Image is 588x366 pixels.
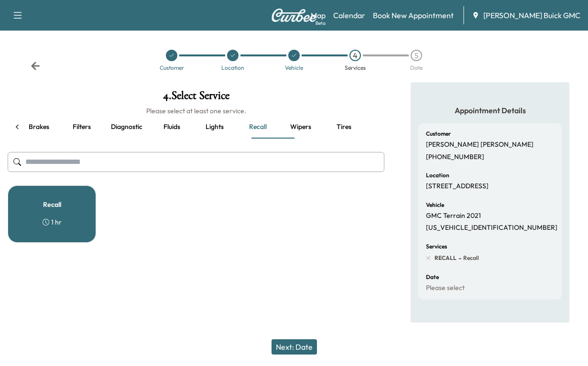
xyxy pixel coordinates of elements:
[426,212,481,220] p: GMC Terrain 2021
[43,217,62,227] div: 1 hr
[426,182,489,191] p: [STREET_ADDRESS]
[410,65,423,71] div: Date
[150,116,193,139] button: Fluids
[236,116,279,139] button: Recall
[316,20,326,27] div: Beta
[311,10,326,21] a: MapBeta
[426,172,449,178] h6: Location
[160,65,184,71] div: Customer
[461,254,479,262] span: Recall
[285,65,303,71] div: Vehicle
[8,90,384,106] h1: 4 . Select Service
[373,10,454,21] a: Book New Appointment
[272,339,317,355] button: Next: Date
[483,10,580,21] span: [PERSON_NAME] Buick GMC
[103,116,150,139] button: Diagnostic
[43,201,61,208] h5: Recall
[60,116,103,139] button: Filters
[17,116,60,139] button: Brakes
[31,61,40,71] div: Back
[322,116,365,139] button: Tires
[8,106,384,116] h6: Please select at least one service.
[426,244,447,249] h6: Services
[457,253,461,263] span: -
[426,224,557,232] p: [US_VEHICLE_IDENTIFICATION_NUMBER]
[426,140,534,149] p: [PERSON_NAME] [PERSON_NAME]
[435,254,457,262] span: RECALL
[426,131,451,137] h6: Customer
[426,274,439,280] h6: Date
[426,202,444,208] h6: Vehicle
[271,9,317,22] img: Curbee Logo
[333,10,365,21] a: Calendar
[426,153,484,161] p: [PHONE_NUMBER]
[349,50,361,61] div: 4
[193,116,236,139] button: Lights
[418,105,562,116] h5: Appointment Details
[426,284,465,292] p: Please select
[279,116,322,139] button: Wipers
[411,50,422,61] div: 5
[345,65,366,71] div: Services
[221,65,244,71] div: Location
